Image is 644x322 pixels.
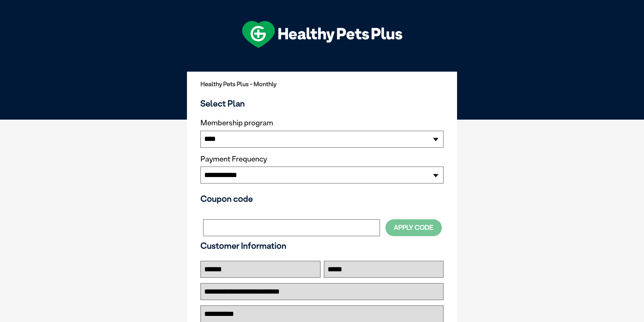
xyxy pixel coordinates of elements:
label: Membership program [200,119,444,127]
h3: Coupon code [200,194,444,204]
h3: Select Plan [200,98,444,108]
button: Apply Code [385,219,442,236]
img: hpp-logo-landscape-green-white.png [242,21,402,48]
h2: Healthy Pets Plus - Monthly [200,81,444,88]
h3: Customer Information [200,241,444,251]
label: Payment Frequency [200,155,267,164]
